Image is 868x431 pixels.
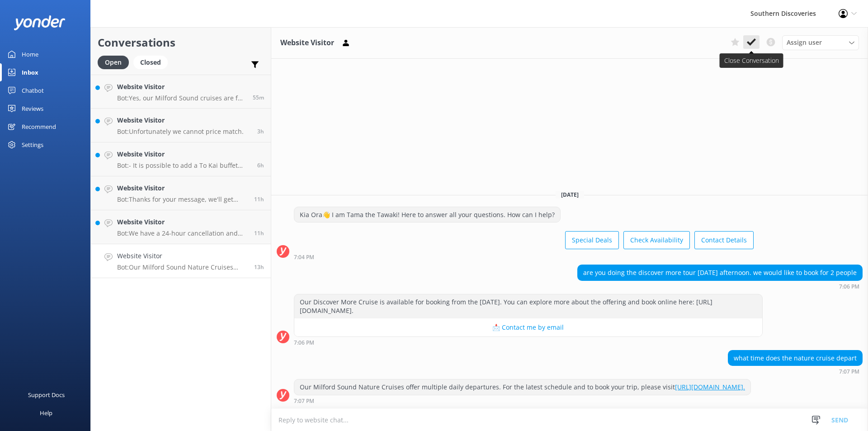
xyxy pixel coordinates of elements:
div: Sep 24 2025 07:06pm (UTC +12:00) Pacific/Auckland [577,283,863,289]
a: Website VisitorBot:Yes, our Milford Sound cruises are fun for all ages, including children aged [... [91,75,271,109]
button: Check Availability [623,231,690,249]
button: Special Deals [565,231,619,249]
p: Bot: Unfortunately we cannot price match. [117,128,244,136]
p: Bot: Yes, our Milford Sound cruises are fun for all ages, including children aged [DEMOGRAPHIC_DA... [117,94,246,102]
span: [DATE] [556,191,584,199]
span: Sep 24 2025 08:45pm (UTC +12:00) Pacific/Auckland [254,229,264,237]
div: are you doing the discover more tour [DATE] afternoon. we would like to book for 2 people [578,265,862,280]
span: Sep 25 2025 04:58am (UTC +12:00) Pacific/Auckland [257,128,264,135]
div: Chatbot [22,81,44,99]
a: Website VisitorBot:We have a 24-hour cancellation and amendment policy. Please contact us at [PHO... [91,210,271,244]
div: Our Milford Sound Nature Cruises offer multiple daily departures. For the latest schedule and to ... [294,379,750,395]
strong: 7:07 PM [839,369,859,374]
a: [URL][DOMAIN_NAME]. [675,383,745,391]
h4: Website Visitor [117,251,247,261]
div: Settings [22,136,43,154]
div: Sep 24 2025 07:07pm (UTC +12:00) Pacific/Auckland [728,368,863,374]
a: Website VisitorBot:Thanks for your message, we'll get back to you as soon as we can. You're also ... [91,176,271,210]
img: yonder-white-logo.png [14,15,66,30]
h2: Conversations [98,34,264,51]
p: Bot: Thanks for your message, we'll get back to you as soon as we can. You're also welcome to kee... [117,195,247,204]
div: Recommend [22,118,56,136]
h4: Website Visitor [117,149,250,159]
div: Sep 24 2025 07:07pm (UTC +12:00) Pacific/Auckland [294,398,751,404]
p: Bot: - It is possible to add a To Kai buffet lunch or a picnic lunch to your cruise. - Picnic lun... [117,161,250,170]
button: Contact Details [694,231,754,249]
div: Assign User [782,35,859,50]
h4: Website Visitor [117,82,246,92]
strong: 7:06 PM [839,284,859,289]
a: Open [98,57,133,67]
a: Website VisitorBot:Unfortunately we cannot price match.3h [91,109,271,142]
div: Help [40,404,52,422]
h4: Website Visitor [117,217,247,227]
h4: Website Visitor [117,183,247,193]
div: Kia Ora👋 I am Tama the Tawaki! Here to answer all your questions. How can I help? [294,207,560,223]
div: Open [98,56,129,69]
button: 📩 Contact me by email [294,318,762,336]
div: Sep 24 2025 07:04pm (UTC +12:00) Pacific/Auckland [294,254,754,260]
div: Closed [133,56,168,69]
span: Sep 24 2025 08:51pm (UTC +12:00) Pacific/Auckland [254,195,264,203]
a: Closed [133,57,172,67]
div: what time does the nature cruise depart [728,350,862,366]
span: Sep 25 2025 07:15am (UTC +12:00) Pacific/Auckland [253,94,264,101]
div: Our Discover More Cruise is available for booking from the [DATE]. You can explore more about the... [294,294,762,318]
p: Bot: Our Milford Sound Nature Cruises offer multiple daily departures. For the latest schedule an... [117,263,247,271]
div: Support Docs [28,386,65,404]
a: Website VisitorBot:- It is possible to add a To Kai buffet lunch or a picnic lunch to your cruise... [91,142,271,176]
div: Inbox [22,63,38,81]
a: Website VisitorBot:Our Milford Sound Nature Cruises offer multiple daily departures. For the late... [91,244,271,278]
h4: Website Visitor [117,115,244,125]
strong: 7:04 PM [294,255,314,260]
span: Sep 25 2025 01:27am (UTC +12:00) Pacific/Auckland [257,161,264,169]
p: Bot: We have a 24-hour cancellation and amendment policy. Please contact us at [PHONE_NUMBER] (wi... [117,229,247,237]
h3: Website Visitor [280,37,334,49]
strong: 7:06 PM [294,340,314,346]
span: Assign user [787,38,822,47]
span: Sep 24 2025 07:07pm (UTC +12:00) Pacific/Auckland [254,263,264,271]
div: Sep 24 2025 07:06pm (UTC +12:00) Pacific/Auckland [294,339,763,346]
div: Home [22,45,38,63]
strong: 7:07 PM [294,398,314,404]
div: Reviews [22,99,43,118]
